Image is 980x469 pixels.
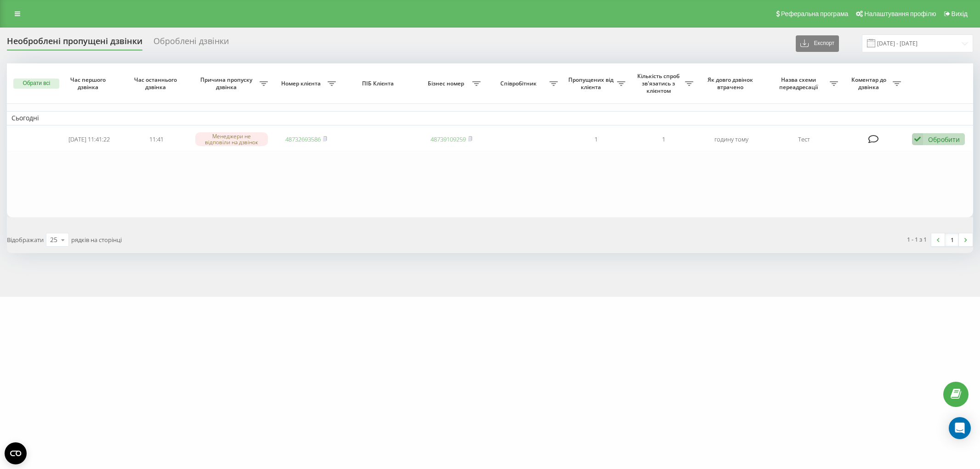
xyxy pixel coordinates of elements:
[945,233,959,246] a: 1
[952,10,968,17] span: Вихід
[63,76,115,90] span: Час першого дзвінка
[698,127,765,152] td: годину тому
[55,127,123,152] td: [DATE] 11:41:22
[490,80,549,87] span: Співробітник
[71,236,122,244] span: рядків на сторінці
[285,135,321,143] a: 48732693586
[153,36,229,51] div: Оброблені дзвінки
[765,127,843,152] td: Тест
[7,36,142,51] div: Необроблені пропущені дзвінки
[195,132,268,146] div: Менеджери не відповіли на дзвінок
[348,80,409,87] span: ПІБ Клієнта
[130,76,183,90] span: Час останнього дзвінка
[864,10,936,17] span: Налаштування профілю
[562,127,630,152] td: 1
[634,73,685,94] span: Кількість спроб зв'язатись з клієнтом
[705,76,758,90] span: Як довго дзвінок втрачено
[5,442,27,464] button: Open CMP widget
[13,79,59,89] button: Обрати всі
[422,80,472,87] span: Бізнес номер
[770,76,830,90] span: Назва схеми переадресації
[50,235,57,244] div: 25
[431,135,466,143] a: 48739109259
[796,35,839,52] button: Експорт
[195,76,260,90] span: Причина пропуску дзвінка
[781,10,849,17] span: Реферальна програма
[949,417,971,439] div: Open Intercom Messenger
[907,235,927,244] div: 1 - 1 з 1
[928,135,960,144] div: Обробити
[7,236,44,244] span: Відображати
[630,127,697,152] td: 1
[123,127,190,152] td: 11:41
[847,76,893,90] span: Коментар до дзвінка
[7,111,973,125] td: Сьогодні
[567,76,617,90] span: Пропущених від клієнта
[277,80,327,87] span: Номер клієнта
